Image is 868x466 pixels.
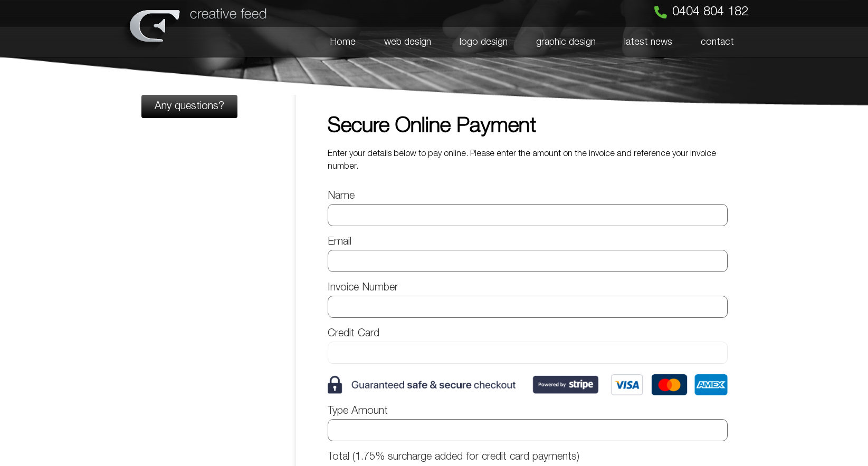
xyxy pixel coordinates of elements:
label: Type Amount [328,406,728,419]
span: Any questions? [155,101,224,112]
label: Total (1.75% surcharge added for credit card payments) [328,452,728,465]
label: Name [328,191,728,204]
a: Any questions? [141,95,237,118]
a: contact [686,27,748,57]
a: 0404 804 182 [654,6,748,18]
label: Email [328,237,728,250]
label: Invoice Number [328,283,728,296]
a: Home [316,27,370,57]
label: Credit Card [328,328,728,342]
nav: Menu [275,27,748,57]
span: 0404 804 182 [672,6,748,18]
h1: Secure Online Payment [328,116,728,137]
a: graphic design [522,27,610,57]
iframe: Secure card payment input frame [333,347,722,357]
a: web design [370,27,445,57]
a: latest news [610,27,686,57]
p: Enter your details below to pay online. Please enter the amount on the invoice and reference your... [328,148,728,173]
a: logo design [445,27,522,57]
